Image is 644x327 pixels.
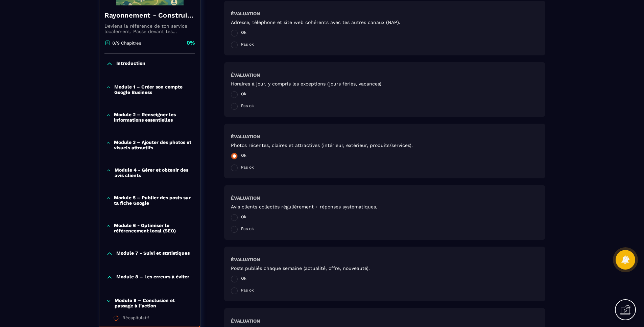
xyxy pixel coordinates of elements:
[116,274,189,281] p: Module 8 – Les erreurs à éviter
[116,60,145,67] p: Introduction
[231,11,260,16] h6: Évaluation
[231,195,260,201] h6: Évaluation
[241,215,246,221] span: Ok
[231,81,383,86] h5: Horaires à jour, y compris les exceptions (jours fériés, vacances).
[241,153,246,160] span: Ok
[112,41,141,46] p: 0/9 Chapitres
[231,266,370,271] h5: Posts publiés chaque semaine (actualité, offre, nouveauté).
[115,167,193,178] p: Module 4 - Gérer et obtenir des avis clients
[104,23,195,34] p: Deviens la référence de ton service localement. Passe devant tes concurrents et devient enfin ren...
[114,140,193,150] p: Module 3 – Ajouter des photos et visuels attractifs
[122,315,149,323] div: Récapitulatif
[104,10,195,20] h4: Rayonnement - Construire ma fiche établissement Google optimisée
[231,204,377,209] h5: Avis clients collectés régulièrement + réponses systématiques.
[241,30,246,37] span: Ok
[241,226,254,233] span: Pas ok
[231,72,260,78] h6: Évaluation
[116,250,190,257] p: Module 7 - Suivi et statistiques
[231,143,413,148] h5: Photos récentes, claires et attractives (intérieur, extérieur, produits/services).
[231,257,260,262] h6: Évaluation
[231,318,260,324] h6: Évaluation
[114,84,193,95] p: Module 1 – Créer son compte Google Business
[241,103,254,110] span: Pas ok
[231,20,400,25] h5: Adresse, téléphone et site web cohérents avec tes autres canaux (NAP).
[187,39,195,47] p: 0%
[114,195,193,206] p: Module 5 – Publier des posts sur ta fiche Google
[231,134,260,139] h6: Évaluation
[241,92,246,98] span: Ok
[115,298,193,308] p: Module 9 – Conclusion et passage à l’action
[114,223,193,233] p: Module 6 - Optimiser le référencement local (SEO)
[241,165,254,172] span: Pas ok
[241,42,254,49] span: Pas ok
[241,288,254,295] span: Pas ok
[114,112,193,123] p: Module 2 – Renseigner les informations essentielles
[241,276,246,283] span: Ok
